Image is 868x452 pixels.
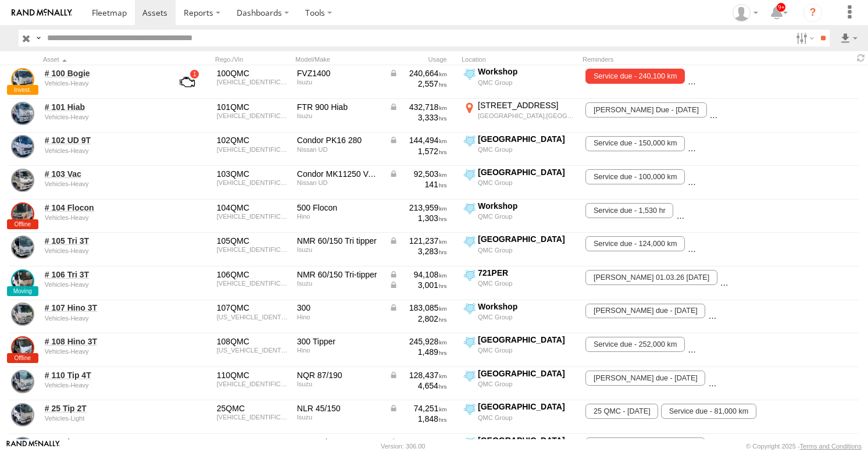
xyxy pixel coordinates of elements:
div: [GEOGRAPHIC_DATA] [478,334,576,345]
div: Isuzu [297,79,381,86]
label: Click to View Current Location [462,100,578,131]
div: JAANMR85EM7100105 [217,280,289,287]
div: Model/Make [295,55,383,63]
a: View Asset Details [11,370,34,393]
div: 106QMC [217,269,289,280]
div: Hino [297,314,381,321]
div: Condor PK16 280 [297,135,381,145]
div: Hino [297,347,381,354]
div: Isuzu [297,112,381,119]
div: Isuzu [297,246,381,253]
i: ? [803,3,822,22]
span: Refresh [854,52,868,63]
div: Data from Vehicle CANbus [389,236,447,246]
a: View Asset Details [11,169,34,192]
label: Click to View Current Location [462,167,578,198]
a: # 110 Tip 4T [45,370,158,380]
div: JNBPKC8EL00H00629 [217,146,289,153]
a: # 103 Vac [45,169,158,179]
a: View Asset Details [11,336,34,360]
label: Click to View Current Location [462,368,578,400]
div: undefined [45,214,158,221]
div: NMR 60/150 Tri tipper [297,236,381,246]
div: undefined [45,113,158,120]
div: 102QMC [217,135,289,145]
div: NMR 60/150 Tri-tipper [297,269,381,280]
div: NLR 45/150 [297,403,381,414]
div: Workshop [478,201,576,211]
div: 107QMC [217,302,289,313]
span: rego due - 10/04/2026 [688,69,808,84]
label: Click to View Current Location [462,268,578,299]
label: Click to View Current Location [462,234,578,265]
div: Data from Vehicle CANbus [389,370,447,380]
span: Rego due - 21/05/2026 [585,304,705,319]
label: Export results as... [839,30,859,47]
div: [GEOGRAPHIC_DATA] [478,368,576,379]
a: Visit our Website [6,440,60,452]
a: View Asset Details [11,269,34,293]
span: REGO DUE - 05/02/2026 [688,337,811,352]
div: QMC Group [478,79,576,87]
a: # 105 Tri 3T [45,236,158,246]
div: JALFTR34T87000227 [217,112,289,119]
div: 26QMC [217,437,289,447]
div: QMC Group [478,212,576,220]
img: rand-logo.svg [12,9,72,17]
div: Data from Vehicle CANbus [389,403,447,414]
div: NQR 87/190 [297,370,381,380]
div: undefined [45,315,158,322]
a: Terms and Conditions [800,443,862,450]
div: [GEOGRAPHIC_DATA] [478,234,576,244]
div: 4,654 [389,380,447,391]
div: Nissan UD [297,146,381,153]
div: Zeyd Karahasanoglu [728,4,762,22]
div: QMC Group [478,279,576,287]
div: Usage [387,55,457,63]
div: Data from Vehicle CANbus [389,169,447,179]
span: Service due - 100,000 km [585,169,685,184]
div: 721PER [478,268,576,278]
span: Rego 01.03.26 - 28/02/2026 [585,270,717,285]
span: rego due - 18/04/2026 [585,371,705,386]
div: QMC Group [478,380,576,388]
div: 500 Flocon [297,202,381,213]
label: Click to View Current Location [462,66,578,98]
div: [GEOGRAPHIC_DATA],[GEOGRAPHIC_DATA] [478,112,576,120]
div: undefined [45,382,158,389]
div: undefined [45,147,158,154]
span: 25 QMC - 23/09/2025 [585,404,658,419]
div: Click to Sort [43,55,159,63]
div: Reminders [583,55,723,63]
span: Service due - 188,000 km [708,304,808,319]
label: Click to View Current Location [462,301,578,333]
div: Hino [297,213,381,220]
div: 25QMC [217,403,289,414]
div: 101QMC [217,102,289,112]
label: Click to View Current Location [462,134,578,165]
div: undefined [45,180,158,187]
div: Data from Vehicle CANbus [389,269,447,280]
div: FTR 900 Hiab [297,102,381,112]
div: 104QMC [217,202,289,213]
a: View Asset with Fault/s [166,68,209,96]
label: Click to View Current Location [462,201,578,232]
div: Isuzu [297,380,381,387]
span: Service due - 440,000 km [710,102,809,118]
div: Workshop [478,301,576,312]
div: 300 Tipper [297,336,381,347]
a: View Asset Details [11,202,34,226]
span: Rego Due - 16/02/2026 [676,203,797,218]
div: 141 [389,179,447,190]
div: undefined [45,281,158,288]
div: QMC Group [478,313,576,321]
a: # 107 Hino 3T [45,302,158,313]
div: undefined [45,415,158,422]
div: 1,489 [389,347,447,357]
div: undefined [45,80,158,87]
div: Isuzu [297,280,381,287]
div: JAANMR85EL7100641 [217,246,289,253]
div: 300 [297,302,381,313]
div: Data from Vehicle CANbus [389,437,447,447]
label: Search Filter Options [791,30,816,47]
